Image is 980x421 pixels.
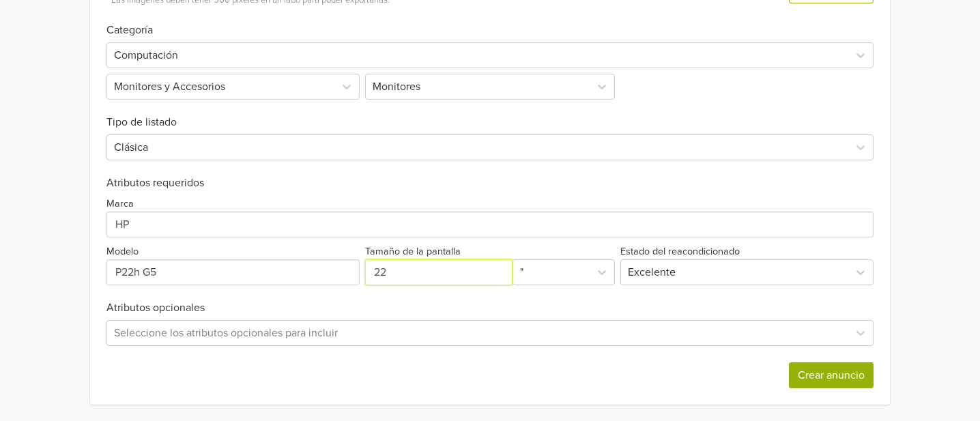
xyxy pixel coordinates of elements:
[106,244,139,259] label: Modelo
[365,244,461,259] label: Tamaño de la pantalla
[106,302,874,315] h6: Atributos opcionales
[789,362,874,388] button: Crear anuncio
[620,244,740,259] label: Estado del reacondicionado
[106,100,874,129] h6: Tipo de listado
[106,177,874,190] h6: Atributos requeridos
[106,197,134,212] label: Marca
[106,8,874,37] h6: Categoría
